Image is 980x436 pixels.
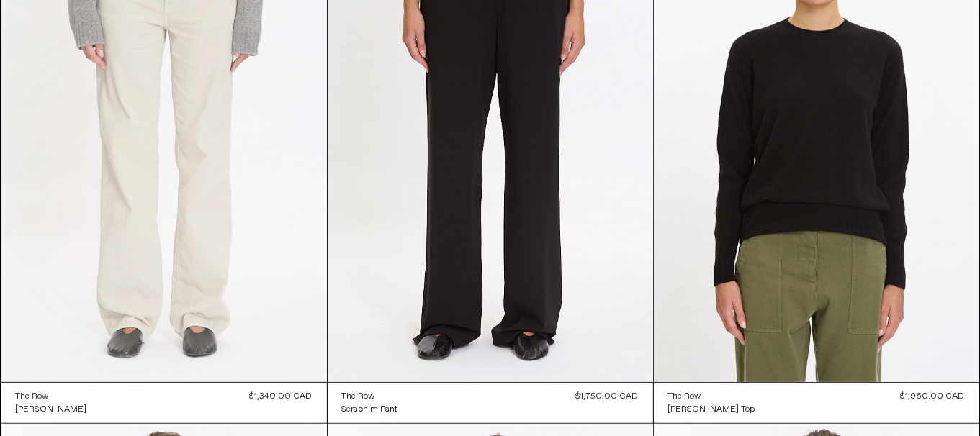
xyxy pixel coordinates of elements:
[668,403,755,416] a: [PERSON_NAME] Top
[576,390,639,403] div: $1,750.00 CAD
[342,390,398,403] a: The Row
[16,390,87,403] a: The Row
[16,391,49,403] div: The Row
[342,391,375,403] div: The Row
[342,404,398,416] div: Seraphim Pant
[668,391,701,403] div: The Row
[342,403,398,416] a: Seraphim Pant
[16,404,87,416] div: [PERSON_NAME]
[16,403,87,416] a: [PERSON_NAME]
[668,390,755,403] a: The Row
[668,404,755,416] div: [PERSON_NAME] Top
[901,390,965,403] div: $1,960.00 CAD
[250,390,313,403] div: $1,340.00 CAD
